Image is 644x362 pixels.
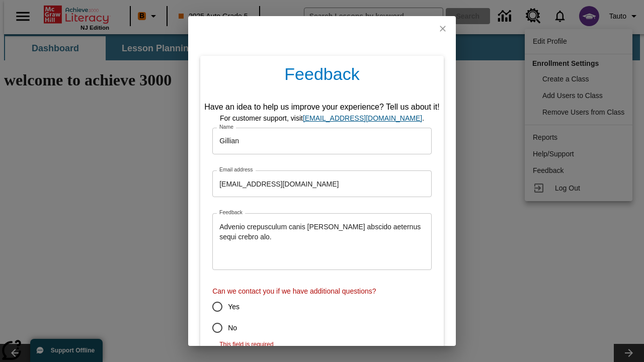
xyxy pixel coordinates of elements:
[430,16,456,42] button: close
[212,296,432,338] div: contact-permission
[303,114,422,122] a: support, will open in new browser tab
[204,113,440,124] div: For customer support, visit .
[228,302,239,312] span: Yes
[219,123,233,131] label: Name
[219,209,243,216] label: Feedback
[204,101,440,113] div: Have an idea to help us improve your experience? Tell us about it!
[219,166,253,173] label: Email address
[200,56,444,97] h4: Feedback
[228,323,237,333] span: No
